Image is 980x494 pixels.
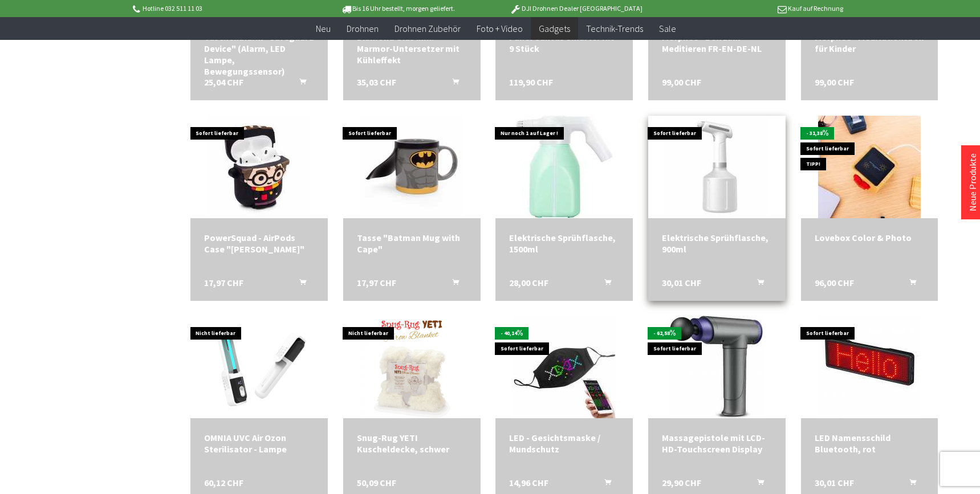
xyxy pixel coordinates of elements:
a: Taschenalarm "Safeguard Device" (Alarm, LED Lampe, Bewegungssensor) 25,04 CHF In den Warenkorb [204,31,314,77]
a: Foto + Video [469,17,531,40]
span: 17,97 CHF [204,277,243,288]
span: 99,00 CHF [815,76,854,88]
a: Morphée - Box zum Meditieren FR-EN-DE-NL 99,00 CHF [662,31,772,54]
img: OMNIA UVC Air Ozon Sterilisator - Lampe [208,316,310,418]
span: 28,00 CHF [509,277,548,288]
span: 60,12 CHF [204,477,243,488]
a: LED Namensschild Bluetooth, rot 30,01 CHF In den Warenkorb [815,432,925,455]
a: Lovebox Color & Photo 96,00 CHF In den Warenkorb [815,232,925,243]
span: 50,09 CHF [357,477,396,488]
span: 29,90 CHF [662,477,701,488]
button: In den Warenkorb [438,277,466,292]
img: Elektrische Sprühflasche, 1500ml [513,116,616,218]
span: Drohnen Zubehör [395,23,461,34]
a: PowerSquad - AirPods Case "[PERSON_NAME]" 17,97 CHF In den Warenkorb [204,232,314,255]
img: Lovebox Color & Photo [818,116,921,218]
a: Neue Produkte [967,153,978,211]
a: Drohnen [339,17,387,40]
img: Tasse "Batman Mug with Cape" [360,116,463,218]
span: Gadgets [539,23,570,34]
a: Elektrische Sprühflasche, 1500ml 28,00 CHF In den Warenkorb [509,232,619,255]
span: Foto + Video [477,23,523,34]
a: Sale [651,17,684,40]
span: 119,90 CHF [509,76,553,88]
span: Neu [316,23,331,34]
button: In den Warenkorb [896,477,923,492]
p: DJI Drohnen Dealer [GEOGRAPHIC_DATA] [487,2,665,15]
img: LED Namensschild Bluetooth, rot [818,316,921,418]
a: Drohnen Zubehör [387,17,469,40]
a: Massagepistole mit LCD-HD-Touchscreen Display 29,90 CHF In den Warenkorb [662,432,772,455]
p: Hotline 032 511 11 03 [131,2,309,15]
div: Taschenalarm "Safeguard Device" (Alarm, LED Lampe, Bewegungssensor) [204,31,314,77]
button: In den Warenkorb [743,277,771,292]
div: Elektrische Sprühflasche, 1500ml [509,232,619,255]
a: Snug-Rug YETI Kuscheldecke, schwer 50,09 CHF [357,432,467,455]
img: Massagepistole mit LCD-HD-Touchscreen Display [670,316,764,418]
a: LED - Gesichtsmaske / Mundschutz 14,96 CHF In den Warenkorb [509,432,619,455]
div: PowerSquad - AirPods Case "[PERSON_NAME]" [204,232,314,255]
div: Morphée - Box zum Meditieren FR-EN-DE-NL [662,31,772,54]
button: In den Warenkorb [286,277,313,292]
div: Panel Canvas Smarter Kit 9 Stück [509,31,619,54]
a: Neu [308,17,339,40]
a: Elektrische Sprühflasche, 900ml 30,01 CHF In den Warenkorb [662,232,772,255]
span: Drohnen [347,23,379,34]
a: Technik-Trends [578,17,651,40]
a: Diamond Glas inkl. Marmor-Untersetzer mit Kühleffekt 35,03 CHF In den Warenkorb [357,31,467,66]
span: 17,97 CHF [357,277,396,288]
a: Gadgets [531,17,578,40]
div: LED Namensschild Bluetooth, rot [815,432,925,455]
a: Tasse "Batman Mug with Cape" 17,97 CHF In den Warenkorb [357,232,467,255]
button: In den Warenkorb [591,277,618,292]
button: In den Warenkorb [896,277,923,292]
span: Technik-Trends [586,23,643,34]
div: Elektrische Sprühflasche, 900ml [662,232,772,255]
div: LED - Gesichtsmaske / Mundschutz [509,432,619,455]
button: In den Warenkorb [591,477,618,492]
div: Lovebox Color & Photo [815,232,925,243]
a: Panel Canvas Smarter Kit 9 Stück 119,90 CHF [509,31,619,54]
button: In den Warenkorb [438,76,466,91]
div: OMNIA UVC Air Ozon Sterilisator - Lampe [204,432,314,455]
span: 96,00 CHF [815,277,854,288]
span: 99,00 CHF [662,76,701,88]
span: 30,01 CHF [815,477,854,488]
span: Sale [659,23,676,34]
img: LED - Gesichtsmaske / Mundschutz [513,316,616,418]
a: Morphée - Meditationsbox für Kinder 99,00 CHF [815,31,925,54]
p: Kauf auf Rechnung [665,2,843,15]
span: 35,03 CHF [357,76,396,88]
div: Snug-Rug YETI Kuscheldecke, schwer [357,432,467,455]
div: Morphée - Meditationsbox für Kinder [815,31,925,54]
img: Snug-Rug YETI Kuscheldecke, schwer [360,316,463,418]
img: Elektrische Sprühflasche, 900ml [665,116,768,218]
p: Bis 16 Uhr bestellt, morgen geliefert. [309,2,487,15]
span: 14,96 CHF [509,477,548,488]
div: Massagepistole mit LCD-HD-Touchscreen Display [662,432,772,455]
div: Tasse "Batman Mug with Cape" [357,232,467,255]
img: PowerSquad - AirPods Case "Harry Potter" [208,116,310,218]
a: OMNIA UVC Air Ozon Sterilisator - Lampe 60,12 CHF [204,432,314,455]
span: 30,01 CHF [662,277,701,288]
div: Diamond Glas inkl. Marmor-Untersetzer mit Kühleffekt [357,31,467,66]
button: In den Warenkorb [286,76,313,91]
button: In den Warenkorb [743,477,771,492]
span: 25,04 CHF [204,76,243,88]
